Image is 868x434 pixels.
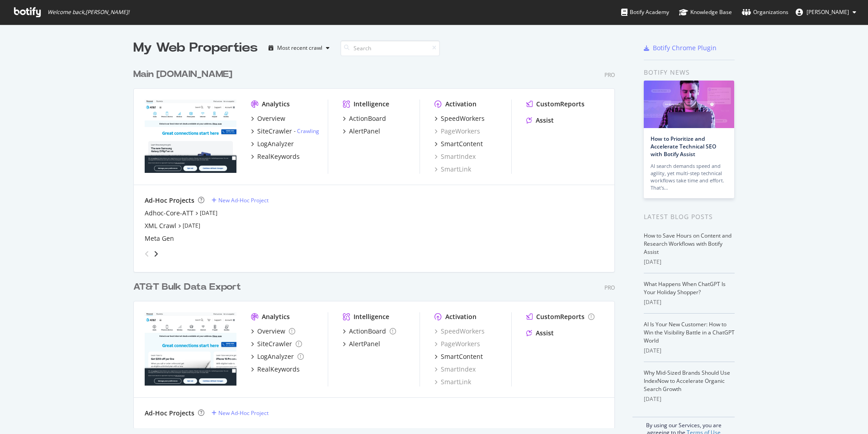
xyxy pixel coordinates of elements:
div: SpeedWorkers [441,114,485,123]
div: RealKeywords [257,152,300,161]
a: Overview [251,114,285,123]
a: LogAnalyzer [251,139,294,148]
a: ActionBoard [343,327,396,336]
div: [DATE] [644,347,735,355]
a: AI Is Your New Customer: How to Win the Visibility Battle in a ChatGPT World [644,320,735,344]
a: AlertPanel [343,127,380,136]
div: angle-left [141,247,153,261]
div: ActionBoard [349,327,386,336]
a: AT&T Bulk Data Export [133,281,245,294]
div: LogAnalyzer [257,352,294,361]
a: Overview [251,327,295,336]
div: Activation [445,100,476,109]
div: AT&T Bulk Data Export [133,281,241,294]
div: Organizations [742,8,788,17]
div: SiteCrawler [257,127,292,136]
div: Intelligence [354,312,389,321]
span: Zach Doty [807,8,849,16]
a: Meta Gen [145,234,174,243]
a: XML Crawl [145,221,176,230]
a: RealKeywords [251,152,300,161]
div: Main [DOMAIN_NAME] [133,68,232,81]
a: RealKeywords [251,365,300,374]
a: SmartContent [434,139,483,148]
div: [DATE] [644,298,735,306]
a: SpeedWorkers [434,327,485,336]
div: Analytics [262,312,290,321]
div: Activation [445,312,476,321]
a: [DATE] [183,222,200,229]
div: CustomReports [536,312,585,321]
div: AlertPanel [349,127,380,136]
a: SpeedWorkers [434,114,485,123]
div: New Ad-Hoc Project [218,196,269,204]
a: CustomReports [526,100,585,109]
a: Adhoc-Core-ATT [145,209,193,218]
div: Analytics [262,100,290,109]
a: SmartIndex [434,152,476,161]
div: Most recent crawl [277,45,322,51]
div: Botify news [644,67,735,77]
div: AI search demands speed and agility, yet multi-step technical workflows take time and effort. Tha... [651,162,727,191]
div: SmartIndex [434,365,476,374]
div: New Ad-Hoc Project [218,409,269,417]
a: PageWorkers [434,127,480,136]
div: SiteCrawler [257,339,292,348]
a: SmartLink [434,377,471,386]
a: What Happens When ChatGPT Is Your Holiday Shopper? [644,280,726,296]
a: How to Save Hours on Content and Research Workflows with Botify Assist [644,232,731,256]
img: attbulkexport.com [145,312,236,386]
div: Botify Chrome Plugin [653,43,717,52]
div: AlertPanel [349,339,380,348]
a: Assist [526,116,554,125]
a: Main [DOMAIN_NAME] [133,68,236,81]
div: [DATE] [644,395,735,403]
a: AlertPanel [343,339,380,348]
input: Search [340,40,440,56]
a: LogAnalyzer [251,352,304,361]
a: How to Prioritize and Accelerate Technical SEO with Botify Assist [651,135,716,158]
a: Botify Chrome Plugin [644,43,717,52]
button: [PERSON_NAME] [788,5,863,19]
div: SmartContent [441,352,483,361]
div: RealKeywords [257,365,300,374]
div: Latest Blog Posts [644,212,735,222]
a: New Ad-Hoc Project [212,409,269,417]
div: - [294,127,319,135]
img: att.com [145,100,236,173]
div: angle-right [153,249,159,258]
div: Intelligence [354,100,389,109]
div: SmartLink [434,165,471,174]
a: CustomReports [526,312,594,321]
button: Most recent crawl [265,41,333,55]
div: grid [133,57,622,428]
span: Welcome back, [PERSON_NAME] ! [47,9,129,16]
div: Botify Academy [621,8,669,17]
div: My Web Properties [133,39,258,57]
a: SiteCrawler [251,339,302,348]
a: [DATE] [200,209,217,217]
a: New Ad-Hoc Project [212,196,269,204]
div: LogAnalyzer [257,139,294,148]
a: Assist [526,329,554,338]
a: PageWorkers [434,339,480,348]
a: ActionBoard [343,114,386,123]
div: Ad-Hoc Projects [145,409,194,418]
div: Pro [604,71,615,79]
div: Overview [257,327,285,336]
a: Crawling [297,127,319,135]
div: ActionBoard [349,114,386,123]
div: CustomReports [536,100,585,109]
div: [DATE] [644,258,735,266]
div: Assist [536,116,554,125]
div: SmartContent [441,139,483,148]
a: SmartContent [434,352,483,361]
